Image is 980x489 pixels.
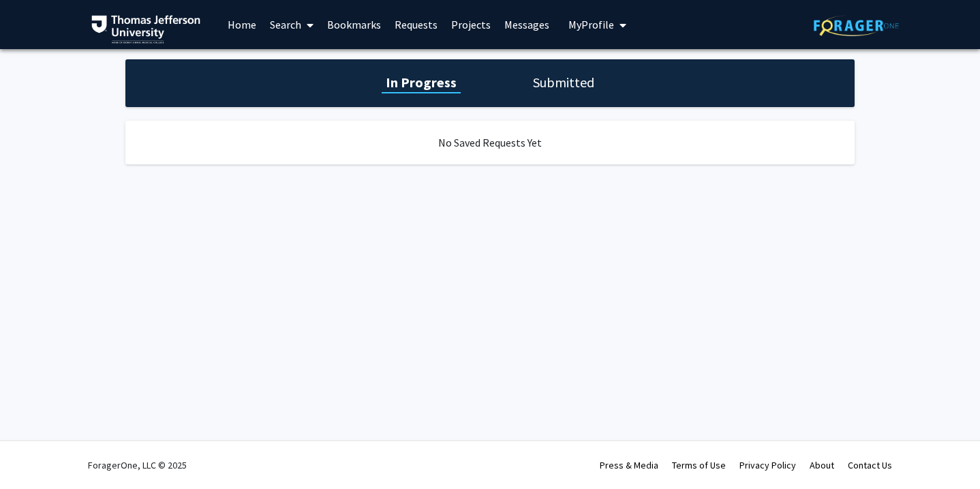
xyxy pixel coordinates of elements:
[672,459,726,471] a: Terms of Use
[388,1,444,48] a: Requests
[814,15,899,36] img: ForagerOne Logo
[600,459,658,471] a: Press & Media
[497,1,556,48] a: Messages
[739,459,796,471] a: Privacy Policy
[263,1,320,48] a: Search
[382,73,461,92] h1: In Progress
[221,1,263,48] a: Home
[125,121,855,164] div: No Saved Requests Yet
[10,428,58,479] iframe: Chat
[88,441,187,489] div: ForagerOne, LLC © 2025
[444,1,497,48] a: Projects
[91,15,200,44] img: Thomas Jefferson University Logo
[529,73,598,92] h1: Submitted
[810,459,834,471] a: About
[848,459,892,471] a: Contact Us
[568,18,614,31] span: My Profile
[320,1,388,48] a: Bookmarks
